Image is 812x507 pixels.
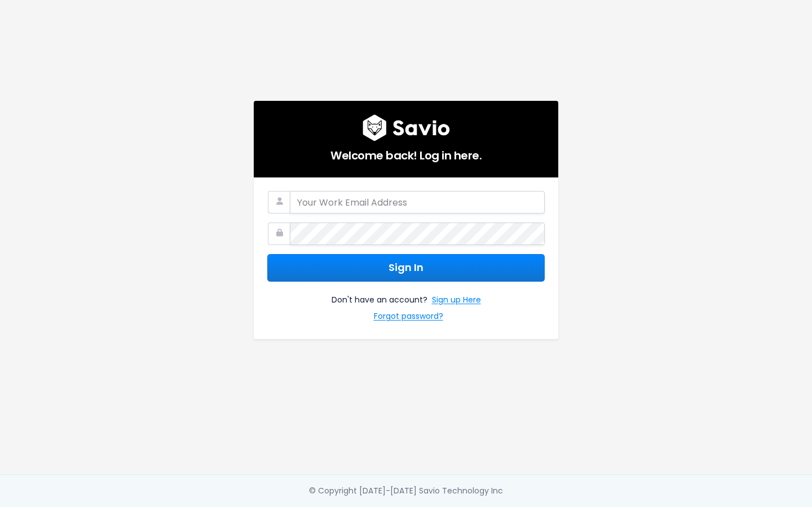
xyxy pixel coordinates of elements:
div: © Copyright [DATE]-[DATE] Savio Technology Inc [309,484,503,498]
div: Don't have an account? [267,282,545,326]
input: Your Work Email Address [290,191,545,214]
a: Sign up Here [432,293,481,309]
a: Forgot password? [374,309,443,326]
img: logo600x187.a314fd40982d.png [363,114,450,141]
h5: Welcome back! Log in here. [267,141,545,164]
button: Sign In [267,254,545,282]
